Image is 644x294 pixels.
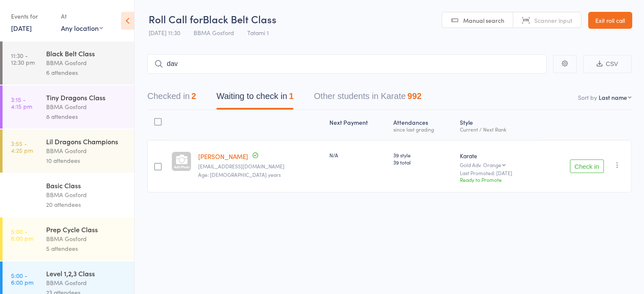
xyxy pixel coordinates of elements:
[390,114,456,136] div: Atten­dances
[393,126,453,132] div: since last grading
[11,52,35,66] time: 11:30 - 12:30 pm
[460,126,536,132] div: Current / Next Rank
[216,87,293,110] button: Waiting to check in1
[46,49,127,58] div: Black Belt Class
[483,162,501,168] div: Orange
[247,28,269,37] span: Tatami 1
[11,184,33,198] time: 4:00 - 4:45 pm
[11,140,33,154] time: 3:55 - 4:25 pm
[198,152,248,161] a: [PERSON_NAME]
[193,28,234,37] span: BBMA Gosford
[46,269,127,278] div: Level 1,2,3 Class
[289,91,293,101] div: 1
[460,151,536,160] div: Karate
[46,234,127,244] div: BBMA Gosford
[534,16,572,25] span: Scanner input
[11,228,33,242] time: 5:00 - 6:00 pm
[61,9,103,23] div: At
[3,129,134,173] a: 3:55 -4:25 pmLil Dragons ChampionsBBMA Gosford10 attendees
[329,151,387,159] div: N/A
[46,93,127,102] div: Tiny Dragons Class
[11,96,32,110] time: 3:15 - 4:15 pm
[3,85,134,129] a: 3:15 -4:15 pmTiny Dragons ClassBBMA Gosford8 attendees
[46,156,127,165] div: 10 attendees
[46,244,127,253] div: 5 attendees
[147,87,196,110] button: Checked in2
[588,12,632,29] a: Exit roll call
[191,91,196,101] div: 2
[3,41,134,85] a: 11:30 -12:30 pmBlack Belt ClassBBMA Gosford6 attendees
[46,58,127,68] div: BBMA Gosford
[46,68,127,77] div: 6 attendees
[46,200,127,209] div: 20 attendees
[147,54,547,74] input: Search by name
[460,162,536,168] div: Gold Adv
[407,91,421,101] div: 992
[326,114,390,136] div: Next Payment
[11,272,33,286] time: 5:00 - 6:00 pm
[46,137,127,146] div: Lil Dragons Champions
[570,159,604,173] button: Check in
[314,87,421,110] button: Other students in Karate992
[460,170,536,176] small: Last Promoted: [DATE]
[456,114,540,136] div: Style
[11,9,53,23] div: Events for
[46,112,127,121] div: 8 attendees
[198,163,323,169] small: lacemaker1@iinet.net.au
[46,102,127,112] div: BBMA Gosford
[46,146,127,156] div: BBMA Gosford
[149,28,180,37] span: [DATE] 11:30
[3,173,134,217] a: 4:00 -4:45 pmBasic ClassBBMA Gosford20 attendees
[3,217,134,261] a: 5:00 -6:00 pmPrep Cycle ClassBBMA Gosford5 attendees
[61,23,103,33] div: Any location
[46,190,127,200] div: BBMA Gosford
[149,12,203,26] span: Roll Call for
[46,278,127,288] div: BBMA Gosford
[11,23,32,33] a: [DATE]
[460,176,536,183] div: Ready to Promote
[46,181,127,190] div: Basic Class
[46,225,127,234] div: Prep Cycle Class
[583,55,631,73] button: CSV
[578,93,597,102] label: Sort by
[203,12,276,26] span: Black Belt Class
[463,16,504,25] span: Manual search
[393,159,453,166] span: 39 total
[599,93,627,102] div: Last name
[198,171,281,178] span: Age: [DEMOGRAPHIC_DATA] years
[393,151,453,159] span: 39 style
